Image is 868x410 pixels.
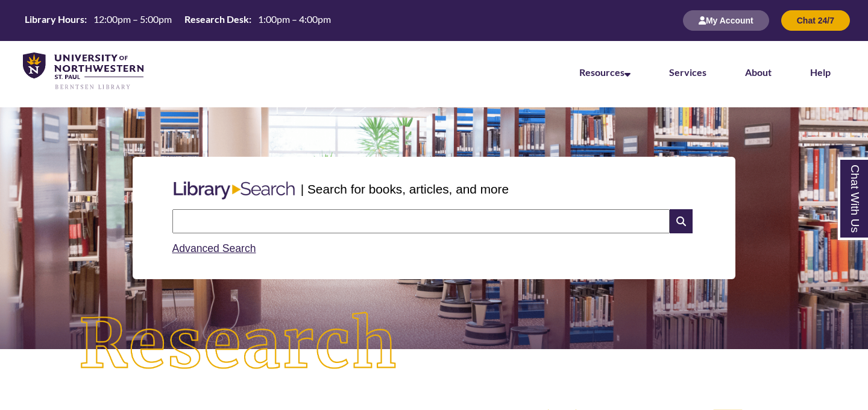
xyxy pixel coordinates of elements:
a: Advanced Search [172,242,256,254]
img: Libary Search [168,177,301,204]
p: | Search for books, articles, and more [301,180,509,198]
a: Resources [579,66,631,78]
th: Research Desk: [180,13,253,26]
a: Chat 24/7 [781,15,850,25]
a: Help [810,66,831,78]
img: UNWSP Library Logo [23,52,143,90]
span: 1:00pm – 4:00pm [258,13,331,25]
button: My Account [683,10,769,31]
a: My Account [683,15,769,25]
a: Hours Today [20,13,336,29]
button: Chat 24/7 [781,10,850,31]
table: Hours Today [20,13,336,28]
th: Library Hours: [20,13,89,26]
span: 12:00pm – 5:00pm [93,13,172,25]
i: Search [670,209,693,233]
a: Services [669,66,706,78]
a: About [745,66,772,78]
